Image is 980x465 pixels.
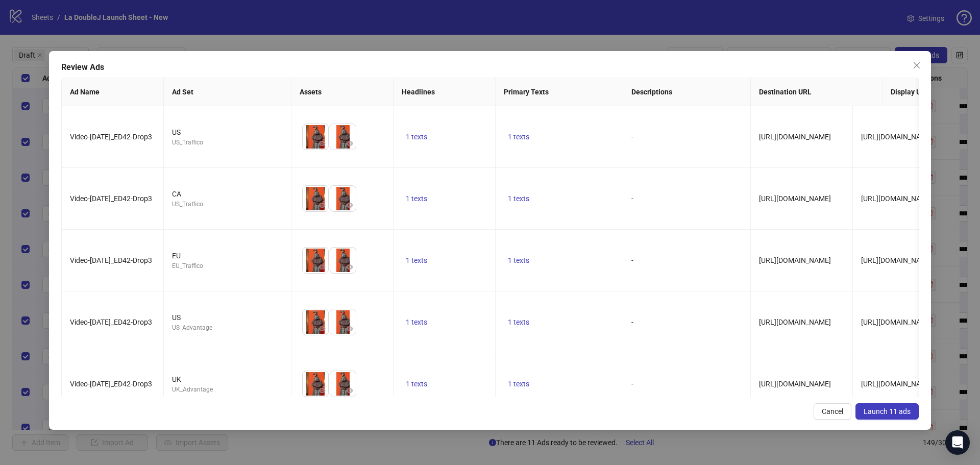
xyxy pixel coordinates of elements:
span: [URL][DOMAIN_NAME] [759,380,831,388]
img: Asset 2 [330,309,356,335]
img: Asset 2 [330,124,356,150]
button: 1 texts [504,316,533,328]
div: US [172,127,283,138]
span: eye [318,140,326,147]
span: eye [346,202,353,209]
button: 1 texts [402,131,431,143]
div: UK_Advantage [172,385,283,395]
img: Asset 1 [303,124,328,150]
span: [URL][DOMAIN_NAME] [861,194,933,203]
span: [URL][DOMAIN_NAME] [861,318,933,326]
span: eye [318,387,326,394]
span: [URL][DOMAIN_NAME] [759,318,831,326]
div: US [172,312,283,323]
span: 1 texts [508,318,529,326]
span: 1 texts [406,256,427,264]
span: Video-[DATE]_ED42-Drop3 [70,194,152,203]
th: Primary Texts [496,78,623,106]
img: Asset 2 [330,186,356,211]
button: Preview [344,384,356,397]
span: 1 texts [508,256,529,264]
span: eye [346,325,353,332]
span: Cancel [822,407,843,415]
span: [URL][DOMAIN_NAME] [861,380,933,388]
button: Preview [344,261,356,273]
img: Asset 1 [303,309,328,335]
span: 1 texts [508,380,529,388]
span: close [913,61,921,69]
div: EU [172,250,283,261]
span: eye [318,202,326,209]
div: UK [172,374,283,385]
button: 1 texts [402,254,431,266]
img: Asset 1 [303,248,328,273]
button: 1 texts [504,254,533,266]
span: [URL][DOMAIN_NAME] [861,256,933,264]
div: EU_Traffico [172,261,283,271]
button: Preview [316,137,328,150]
span: eye [346,263,353,271]
button: Preview [316,261,328,273]
span: 1 texts [508,133,529,141]
span: eye [318,325,326,332]
img: Asset 2 [330,248,356,273]
button: 1 texts [504,192,533,205]
div: US_Traffico [172,200,283,209]
button: Preview [316,384,328,397]
span: 1 texts [508,194,529,203]
button: 1 texts [504,378,533,390]
button: Preview [316,199,328,211]
button: Preview [344,137,356,150]
th: Assets [291,78,394,106]
div: US_Advantage [172,323,283,333]
button: 1 texts [402,378,431,390]
button: 1 texts [504,131,533,143]
span: 1 texts [406,133,427,141]
span: [URL][DOMAIN_NAME] [759,256,831,264]
span: Video-[DATE]_ED42-Drop3 [70,133,152,141]
th: Descriptions [623,78,751,106]
button: Preview [344,323,356,335]
span: eye [318,263,326,271]
th: Ad Name [62,78,164,106]
th: Headlines [394,78,496,106]
span: eye [346,140,353,147]
div: Review Ads [61,61,919,74]
span: [URL][DOMAIN_NAME] [759,133,831,141]
button: Launch 11 ads [855,403,919,420]
th: Destination URL [751,78,883,106]
button: 1 texts [402,192,431,205]
span: Video-[DATE]_ED42-Drop3 [70,256,152,264]
span: - [631,256,633,264]
span: [URL][DOMAIN_NAME] [759,194,831,203]
img: Asset 1 [303,186,328,211]
div: US_Traffico [172,138,283,148]
span: Video-[DATE]_ED42-Drop3 [70,380,152,388]
span: 1 texts [406,380,427,388]
span: Video-[DATE]_ED42-Drop3 [70,318,152,326]
button: Preview [316,323,328,335]
th: Ad Set [164,78,291,106]
button: Close [909,57,925,74]
div: CA [172,188,283,200]
img: Asset 2 [330,371,356,397]
img: Asset 1 [303,371,328,397]
span: eye [346,387,353,394]
div: Open Intercom Messenger [945,430,970,455]
button: Cancel [814,403,851,420]
button: Preview [344,199,356,211]
span: - [631,194,633,203]
span: - [631,133,633,141]
span: 1 texts [406,318,427,326]
span: Launch 11 ads [864,407,911,415]
span: - [631,380,633,388]
span: 1 texts [406,194,427,203]
span: [URL][DOMAIN_NAME] [861,133,933,141]
button: 1 texts [402,316,431,328]
span: - [631,318,633,326]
